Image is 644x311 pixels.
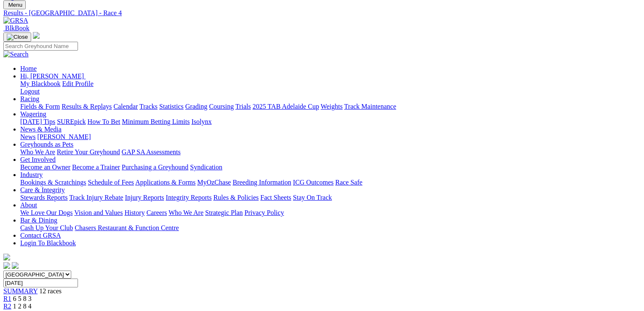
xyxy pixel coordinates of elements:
a: Privacy Policy [244,209,284,216]
a: Calendar [113,103,138,110]
a: Logout [20,88,40,95]
div: Industry [20,179,634,186]
a: Results & Replays [62,103,112,110]
button: Toggle navigation [3,0,26,9]
a: 2025 TAB Adelaide Cup [252,103,319,110]
a: Vision and Values [74,209,123,216]
a: Applications & Forms [135,179,196,186]
div: Racing [20,103,634,110]
div: Care & Integrity [20,194,634,201]
span: Menu [8,2,22,8]
div: Wagering [20,118,634,126]
a: Fields & Form [20,103,60,110]
div: Bar & Dining [20,224,634,232]
a: BlkBook [3,24,30,32]
a: Track Maintenance [344,103,396,110]
a: Fact Sheets [260,194,291,201]
a: How To Bet [88,118,121,125]
div: Hi, [PERSON_NAME] [20,80,634,95]
a: Greyhounds as Pets [20,141,73,148]
a: Who We Are [20,148,55,155]
a: Purchasing a Greyhound [122,164,188,171]
span: 12 races [39,287,62,295]
div: Greyhounds as Pets [20,148,634,156]
a: Bar & Dining [20,217,57,224]
img: twitter.svg [12,262,19,269]
a: Hi, [PERSON_NAME] [20,72,86,80]
a: Cash Up Your Club [20,224,73,231]
a: Become a Trainer [72,164,120,171]
a: SUREpick [57,118,86,125]
a: Injury Reports [125,194,164,201]
a: Weights [321,103,343,110]
a: Statistics [159,103,184,110]
a: Edit Profile [62,80,94,87]
a: News [20,133,35,140]
img: Search [3,51,29,58]
a: Become an Owner [20,164,70,171]
input: Select date [3,279,78,287]
a: R1 [3,295,11,302]
img: logo-grsa-white.png [3,254,10,260]
a: Results - [GEOGRAPHIC_DATA] - Race 4 [3,9,634,17]
a: Integrity Reports [166,194,212,201]
a: We Love Our Dogs [20,209,72,216]
a: Isolynx [191,118,212,125]
div: Get Involved [20,164,634,171]
span: 1 2 8 4 [13,303,32,310]
span: 6 5 8 3 [13,295,32,302]
a: Careers [146,209,167,216]
a: Who We Are [169,209,204,216]
a: Schedule of Fees [88,179,134,186]
a: [DATE] Tips [20,118,55,125]
a: Strategic Plan [205,209,243,216]
a: R2 [3,303,11,310]
a: Chasers Restaurant & Function Centre [75,224,179,231]
img: GRSA [3,17,28,24]
a: Grading [185,103,207,110]
a: Industry [20,171,43,178]
a: Stewards Reports [20,194,67,201]
a: SUMMARY [3,287,38,295]
div: About [20,209,634,217]
img: facebook.svg [3,262,10,269]
a: Coursing [209,103,234,110]
a: Tracks [140,103,158,110]
a: ICG Outcomes [293,179,333,186]
a: Track Injury Rebate [69,194,123,201]
img: logo-grsa-white.png [33,32,40,39]
button: Toggle navigation [3,32,31,42]
a: Wagering [20,110,46,118]
a: Bookings & Scratchings [20,179,86,186]
a: Retire Your Greyhound [57,148,120,155]
a: GAP SA Assessments [122,148,181,155]
a: Contact GRSA [20,232,61,239]
a: My Blackbook [20,80,61,87]
div: News & Media [20,133,634,141]
img: Close [7,34,28,40]
a: Breeding Information [233,179,291,186]
a: Get Involved [20,156,56,163]
a: Stay On Track [293,194,332,201]
a: Race Safe [335,179,362,186]
a: About [20,201,37,209]
a: History [124,209,145,216]
a: Rules & Policies [213,194,259,201]
a: Trials [235,103,251,110]
a: Home [20,65,37,72]
a: Care & Integrity [20,186,65,193]
span: Hi, [PERSON_NAME] [20,72,84,80]
a: Minimum Betting Limits [122,118,190,125]
a: News & Media [20,126,62,133]
a: Login To Blackbook [20,239,76,247]
a: [PERSON_NAME] [37,133,91,140]
a: MyOzChase [197,179,231,186]
a: Racing [20,95,39,102]
span: BlkBook [5,24,30,32]
a: Syndication [190,164,222,171]
input: Search [3,42,78,51]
